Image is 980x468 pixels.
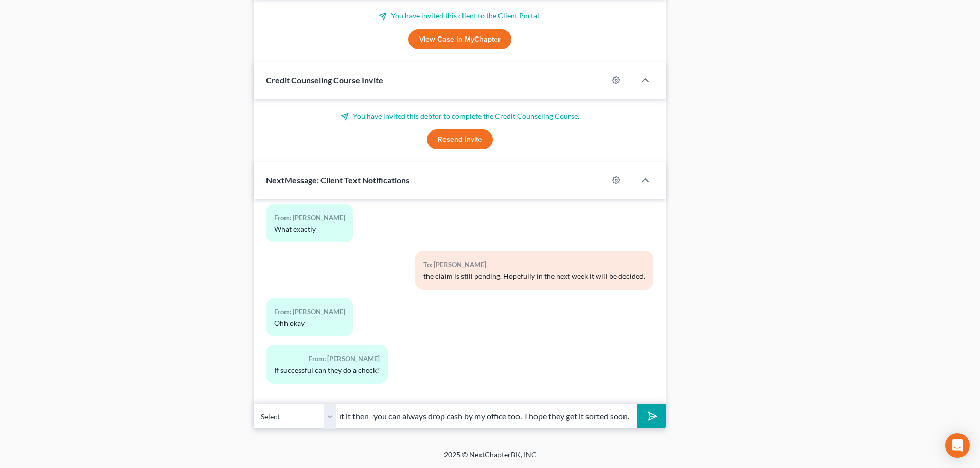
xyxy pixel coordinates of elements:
div: From: [PERSON_NAME] [274,353,380,365]
a: View Case in MyChapter [408,29,511,50]
p: You have invited this client to the Client Portal. [266,11,653,21]
div: Ohh okay [274,318,345,328]
div: Open Intercom Messenger [945,433,970,458]
div: If successful can they do a check? [274,365,380,376]
span: Credit Counseling Course Invite [266,75,383,85]
div: 2025 © NextChapterBK, INC [197,450,783,468]
div: the claim is still pending. Hopefully in the next week it will be decided. [423,271,645,282]
div: From: [PERSON_NAME] [274,306,345,318]
div: To: [PERSON_NAME] [423,259,645,271]
div: From: [PERSON_NAME] [274,212,345,224]
input: Say something... [336,404,637,429]
div: What exactly [274,224,345,234]
span: NextMessage: Client Text Notifications [266,175,409,185]
button: Resend Invite [427,129,493,150]
p: You have invited this debtor to complete the Credit Counseling Course. [266,111,653,121]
